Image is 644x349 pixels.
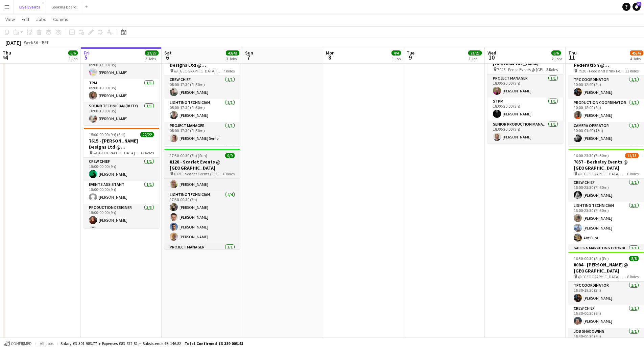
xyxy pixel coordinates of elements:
span: Thu [568,50,577,56]
div: 2 Jobs [552,56,562,61]
span: @ [GEOGRAPHIC_DATA] [GEOGRAPHIC_DATA] - 8099 [174,68,223,73]
app-card-role: Crew Chief1/115:00-00:00 (9h)[PERSON_NAME] [84,158,159,181]
a: Edit [19,15,32,24]
app-card-role: Lighting Technician1/108:00-17:30 (9h30m)[PERSON_NAME] [164,99,240,122]
span: 11 Roles [625,68,639,73]
app-card-role: Crew Chief1/117:30-00:30 (7h)[PERSON_NAME] [164,168,240,191]
span: 9 [406,53,414,61]
span: 45/47 [630,50,643,56]
span: 9/9 [225,153,235,158]
button: Live Events [14,0,46,14]
a: Jobs [33,15,49,24]
span: 11/13 [625,153,639,158]
span: Jobs [36,16,46,22]
app-job-card: 08:00-17:30 (9h30m)7/78099 - [PERSON_NAME] Designs Ltd @ [GEOGRAPHIC_DATA] @ [GEOGRAPHIC_DATA] [G... [164,46,240,146]
span: 7 [244,53,253,61]
app-job-card: 15:00-00:00 (9h) (Sat)22/227615 - [PERSON_NAME] Designs Ltd @ [GEOGRAPHIC_DATA] @ [GEOGRAPHIC_DAT... [84,128,159,228]
button: Confirmed [3,340,33,347]
span: Total Confirmed £3 389 003.41 [185,341,243,346]
span: 8 Roles [627,274,639,279]
app-card-role: Crew Chief1/116:30-00:30 (8h)[PERSON_NAME] [568,305,644,328]
h3: 8128 - Scarlet Events @ [GEOGRAPHIC_DATA] [164,159,240,171]
span: 6 Roles [223,171,235,176]
div: 4 Jobs [630,56,643,61]
span: 8128 - Scarlet Events @ [GEOGRAPHIC_DATA] [174,171,223,176]
span: 4 [2,53,11,61]
h3: 8084 - [PERSON_NAME] @ [GEOGRAPHIC_DATA] [568,262,644,274]
div: 1 Job [69,56,77,61]
div: Salary £3 301 983.77 + Expenses £83 872.82 + Subsistence £3 146.82 = [61,341,243,346]
span: 16:00-23:30 (7h30m) [574,153,609,158]
app-card-role: Crew Chief1/108:00-17:30 (9h30m)[PERSON_NAME] [164,76,240,99]
span: Tue [407,50,414,56]
span: 16:30-00:30 (8h) (Fri) [574,256,609,261]
span: 23/23 [468,50,482,56]
span: 8/8 [629,256,639,261]
span: 5 [82,53,90,61]
div: 1 Job [469,56,481,61]
span: 43/43 [226,50,239,56]
div: 1 Job [392,56,401,61]
span: 12 Roles [140,150,154,155]
span: 8 Roles [627,171,639,176]
span: All jobs [39,341,55,346]
span: 11 [567,53,577,61]
span: 6 [163,53,172,61]
app-card-role: Project Manager1/108:00-17:30 (9h30m)[PERSON_NAME] Senior [164,122,240,145]
app-job-card: 17:30-00:30 (7h) (Sun)9/98128 - Scarlet Events @ [GEOGRAPHIC_DATA] 8128 - Scarlet Events @ [GEOGR... [164,149,240,249]
app-card-role: STPM1/118:00-20:00 (2h)[PERSON_NAME] [487,97,563,121]
app-card-role: Events Assistant1/115:00-00:00 (9h)[PERSON_NAME] [84,181,159,204]
app-card-role: Sound Operator1/1 [164,145,240,168]
span: 51 [637,2,641,6]
button: Booking Board [46,0,82,14]
app-job-card: In progress09:00-18:00 (9h)3/38099: PREP DAY @ YES EVENTS 8099: PREP DAY3 RolesHead of Operations... [84,27,159,125]
span: Sat [164,50,172,56]
div: BST [42,40,49,45]
span: View [5,16,15,22]
app-card-role: TPC Coordinator1/110:00-12:00 (2h)[PERSON_NAME] [568,76,644,99]
span: Comms [53,16,68,22]
span: 8 [325,53,335,61]
app-card-role: Production Coordinator1/110:00-18:00 (8h)[PERSON_NAME] [568,99,644,122]
span: 6/6 [68,50,78,56]
app-card-role: Camera Operator1/110:00-01:00 (15h)[PERSON_NAME] [568,122,644,145]
app-card-role: Senior Production Manager1/118:00-20:00 (2h)[PERSON_NAME] [487,121,563,144]
span: 6/6 [551,50,561,56]
a: 51 [633,3,641,11]
span: Confirmed [11,341,32,346]
span: 7946 - Pensa Events @ [GEOGRAPHIC_DATA] [497,67,546,72]
app-card-role: Head of Operations1/109:00-17:00 (8h)[PERSON_NAME] [84,56,159,79]
app-job-card: 16:00-23:30 (7h30m)11/137857 - Berkeley Events @ [GEOGRAPHIC_DATA] @ [GEOGRAPHIC_DATA] - 78578 Ro... [568,149,644,249]
span: Wed [487,50,496,56]
a: View [3,15,18,24]
span: 15:00-00:00 (9h) (Sat) [89,132,125,137]
app-card-role: Sound Technician (Duty)1/110:00-18:00 (8h)[PERSON_NAME] [84,102,159,125]
span: 22/22 [140,132,154,137]
app-card-role: Project Manager1/1 [164,243,240,266]
span: 4/4 [391,50,401,56]
span: 10 [486,53,496,61]
span: 27/27 [145,50,159,56]
app-card-role: Project Manager1/118:00-20:00 (2h)[PERSON_NAME] [487,74,563,97]
span: @ [GEOGRAPHIC_DATA] - 7615 [93,150,140,155]
span: Fri [84,50,90,56]
a: Comms [50,15,71,24]
span: Sun [245,50,253,56]
div: [DATE] [5,39,21,46]
h3: 7615 - [PERSON_NAME] Designs Ltd @ [GEOGRAPHIC_DATA] [84,138,159,150]
app-card-role: Production Designer3/315:00-00:00 (9h)[PERSON_NAME][PERSON_NAME] [84,204,159,246]
div: 3 Jobs [226,56,239,61]
span: Week 36 [22,40,39,45]
app-card-role: [PERSON_NAME]1/1 [568,145,644,168]
app-job-card: 18:00-20:00 (2h)3/37946 - Pensa Events @ [GEOGRAPHIC_DATA] 7946 - Pensa Events @ [GEOGRAPHIC_DATA... [487,45,563,144]
app-card-role: Lighting Technician4/417:30-00:30 (7h)[PERSON_NAME][PERSON_NAME][PERSON_NAME][PERSON_NAME] [164,191,240,243]
app-card-role: Crew Chief1/116:00-23:30 (7h30m)[PERSON_NAME] [568,179,644,202]
app-card-role: Sales & Marketing Coordinator1/1 [568,244,644,267]
span: 3 Roles [546,67,558,72]
span: Mon [326,50,335,56]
